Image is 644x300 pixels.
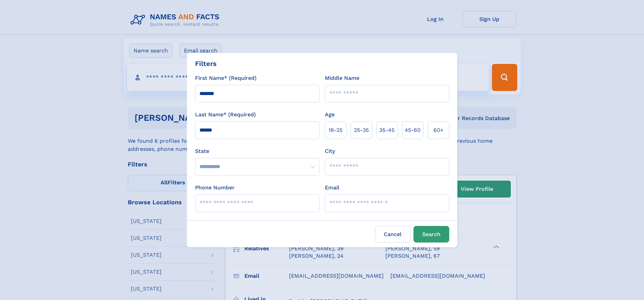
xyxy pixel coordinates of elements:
label: First Name* (Required) [195,74,257,82]
span: 25‑35 [354,126,369,134]
span: 18‑25 [329,126,342,134]
span: 45‑60 [405,126,421,134]
label: Email [325,184,339,192]
span: 35‑45 [379,126,395,134]
div: Filters [195,59,217,69]
label: Phone Number [195,184,235,192]
span: 60+ [433,126,444,134]
label: State [195,147,319,155]
label: City [325,147,335,155]
label: Last Name* (Required) [195,111,256,119]
label: Middle Name [325,74,359,82]
label: Cancel [375,226,411,243]
button: Search [413,226,449,243]
label: Age [325,111,335,119]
